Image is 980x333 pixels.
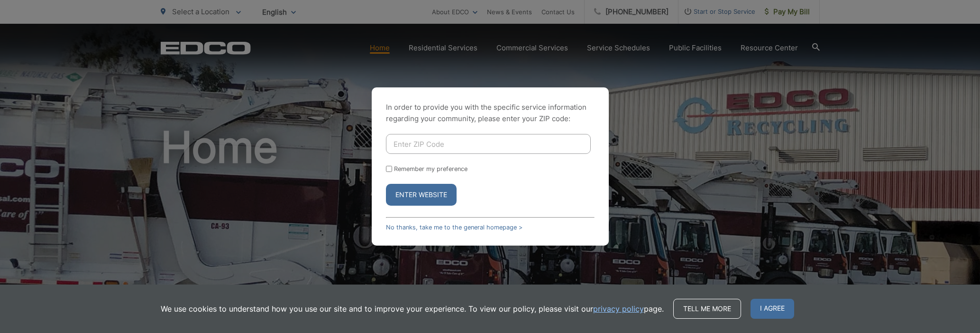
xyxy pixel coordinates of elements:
a: privacy policy [593,303,644,314]
label: Remember my preference [394,165,467,172]
button: Enter Website [386,184,457,206]
input: Enter ZIP Code [386,134,591,154]
span: I agree [751,299,794,319]
p: In order to provide you with the specific service information regarding your community, please en... [386,102,595,124]
p: We use cookies to understand how you use our site and to improve your experience. To view our pol... [161,303,664,314]
a: No thanks, take me to the general homepage > [386,224,522,231]
a: Tell me more [673,299,741,319]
